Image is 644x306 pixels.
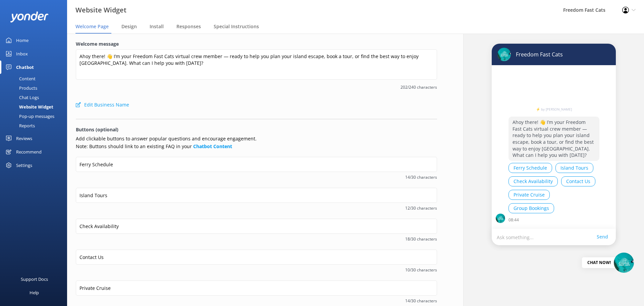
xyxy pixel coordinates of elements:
[511,51,563,58] p: Freedom Fast Cats
[76,84,437,90] span: 202/240 characters
[4,74,67,83] a: Content
[16,60,34,74] div: Chatbot
[508,117,599,161] p: Ahoy there! 👋 I’m your Freedom Fast Cats virtual crew member — ready to help you plan your island...
[4,93,39,102] div: Chat Logs
[614,253,634,273] img: 838-1760052707.jpg
[10,11,49,23] img: yonder-white-logo.png
[4,102,53,112] div: Website Widget
[30,286,39,299] div: Help
[176,23,201,30] span: Responses
[76,126,437,133] p: Buttons (optional)
[76,40,437,48] label: Welcome message
[76,250,437,265] input: Button 4
[508,217,519,223] p: 08:44
[16,34,29,47] div: Home
[508,163,552,173] button: Ferry Schedule
[16,132,32,145] div: Reviews
[76,205,437,211] span: 12/30 characters
[75,23,109,30] span: Welcome Page
[497,48,511,61] img: chatbot-avatar
[496,214,505,223] img: chatbot-avatar
[75,5,126,15] h3: Website Widget
[76,49,437,80] textarea: Ahoy there! 👋 I’m your Freedom Fast Cats virtual crew member — ready to help you plan your island...
[4,121,67,130] a: Reports
[121,23,137,30] span: Design
[508,190,550,200] button: Private Cruise
[16,159,32,172] div: Settings
[76,298,437,304] span: 14/30 characters
[4,93,67,102] a: Chat Logs
[76,280,437,296] input: Button 5
[76,267,437,273] span: 10/30 characters
[16,145,42,159] div: Recommend
[4,102,67,112] a: Website Widget
[214,23,259,30] span: Special Instructions
[582,257,616,268] div: Chat Now!
[555,163,593,173] button: Island Tours
[76,157,437,172] input: Button 1
[16,47,28,60] div: Inbox
[76,174,437,180] span: 14/30 characters
[76,135,437,150] p: Add clickable buttons to answer popular questions and encourage engagement. Note: Buttons should ...
[4,83,37,93] div: Products
[597,233,611,241] a: Send
[4,74,36,83] div: Content
[4,112,67,121] a: Pop-up messages
[21,272,48,286] div: Support Docs
[508,203,554,213] button: Group Bookings
[76,98,129,112] button: Edit Business Name
[76,219,437,234] input: Button 3
[508,107,599,111] a: ⚡ by [PERSON_NAME]
[497,234,597,240] p: Ask something...
[508,176,558,186] button: Check Availability
[4,121,35,130] div: Reports
[76,236,437,242] span: 18/30 characters
[4,83,67,93] a: Products
[193,143,232,149] a: Chatbot Content
[561,176,595,186] button: Contact Us
[150,23,164,30] span: Install
[76,188,437,203] input: Button 2
[4,112,54,121] div: Pop-up messages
